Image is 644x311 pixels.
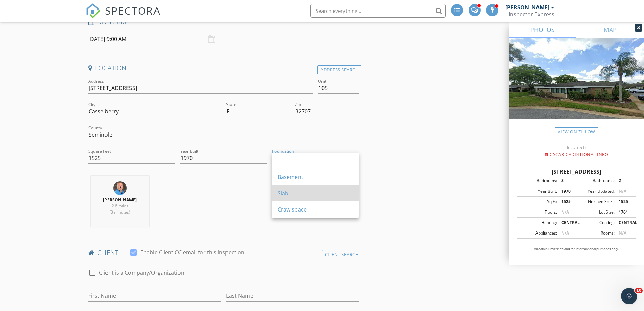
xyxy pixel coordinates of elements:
div: Client Search [322,250,362,259]
div: 1970 [557,188,576,194]
div: Cooling: [576,220,615,226]
div: 1525 [557,199,576,205]
div: Year Built: [519,188,557,194]
div: Inspector Express [509,11,554,18]
span: N/A [561,209,569,215]
strong: [PERSON_NAME] [103,197,137,203]
span: (8 minutes) [110,209,130,215]
iframe: Intercom live chat [621,288,637,304]
a: View on Zillow [555,127,598,136]
div: Crawlspace [278,205,353,214]
div: 2 [615,178,634,184]
div: [PERSON_NAME] [505,4,549,11]
a: MAP [576,22,644,38]
div: CENTRAL [615,220,634,226]
div: Appliances: [519,230,557,236]
div: Rooms: [576,230,615,236]
input: Select date [88,31,221,47]
img: 117148796207760668734.jpg [113,181,127,195]
div: Incorrect? [509,145,644,150]
div: Lot Size: [576,209,615,215]
a: PHOTOS [509,22,576,38]
span: 10 [635,288,643,293]
div: Finished Sq Ft: [576,199,615,205]
span: 2.8 miles [112,203,128,209]
input: Search everything... [310,4,446,18]
div: Year Updated: [576,188,615,194]
div: [STREET_ADDRESS] [517,168,636,176]
img: The Best Home Inspection Software - Spectora [86,3,100,18]
div: Basement [278,173,353,181]
span: N/A [619,230,626,236]
div: Discard Additional info [542,150,611,159]
div: Heating: [519,220,557,226]
div: CENTRAL [557,220,576,226]
h4: client [88,248,359,257]
img: streetview [509,38,644,135]
div: Bathrooms: [576,178,615,184]
div: 3 [557,178,576,184]
div: Bedrooms: [519,178,557,184]
span: N/A [561,230,569,236]
div: Address Search [317,65,361,74]
div: 1525 [615,199,634,205]
span: SPECTORA [105,3,161,18]
a: SPECTORA [86,9,161,23]
h4: Location [88,64,359,72]
div: Floors: [519,209,557,215]
div: Sq Ft: [519,199,557,205]
div: 1761 [615,209,634,215]
label: Enable Client CC email for this inspection [140,249,244,256]
div: Slab [278,189,353,197]
p: All data is unverified and for informational purposes only. [517,247,636,251]
span: N/A [619,188,626,194]
label: Client is a Company/Organization [99,269,184,276]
